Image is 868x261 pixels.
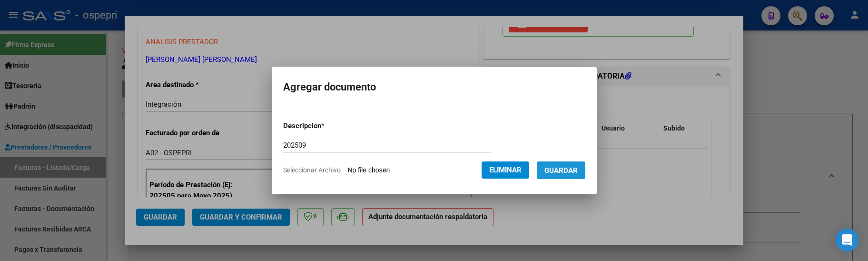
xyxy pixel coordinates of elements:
button: Guardar [537,161,585,179]
span: Guardar [544,166,578,175]
button: Eliminar [482,161,529,179]
span: Seleccionar Archivo [283,166,341,174]
div: Open Intercom Messenger [836,229,858,251]
p: Descripcion [283,120,374,131]
span: Eliminar [489,166,522,174]
h2: Agregar documento [283,78,585,96]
